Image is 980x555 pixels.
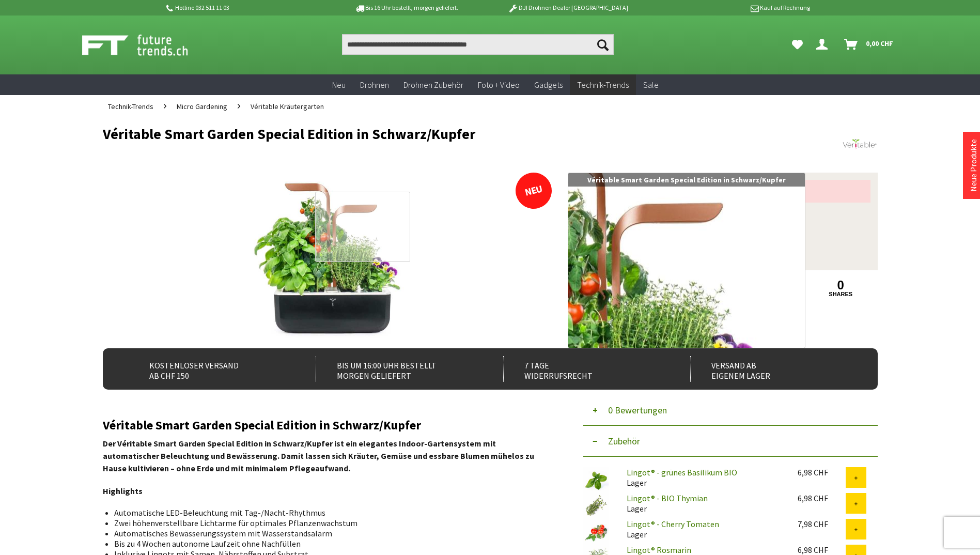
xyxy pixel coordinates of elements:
[627,493,708,503] a: Lingot® - BIO Thymian
[165,2,326,14] p: Hotline 032 511 11 03
[798,545,846,555] div: 6,98 CHF
[326,2,487,14] p: Bis 16 Uhr bestellt, morgen geliefert.
[316,356,480,382] div: Bis um 16:00 Uhr bestellt Morgen geliefert
[129,356,293,382] div: Kostenloser Versand ab CHF 150
[649,2,810,14] p: Kauf auf Rechnung
[114,518,544,528] li: Zwei höhenverstellbare Lichtarme für optimales Pflanzenwachstum
[403,80,463,90] span: Drohnen Zubehör
[114,528,544,538] li: Automatisches Bewässerungssystem mit Wasserstandsalarm
[805,291,877,298] a: shares
[618,519,789,539] div: Lager
[103,95,159,118] a: Technik-Trends
[968,139,978,192] a: Neue Produkte
[177,102,227,111] span: Micro Gardening
[690,356,855,382] div: Versand ab eigenem Lager
[353,74,396,96] a: Drohnen
[251,102,324,111] span: Véritable Kräutergarten
[592,34,614,55] button: Suchen
[798,467,846,477] div: 6,98 CHF
[842,126,878,162] img: Véritable®
[487,2,648,14] p: DJI Drohnen Dealer [GEOGRAPHIC_DATA]
[583,467,609,493] img: Lingot® - grünes Basilikum BIO
[534,80,563,90] span: Gadgets
[503,356,668,382] div: 7 Tage Widerrufsrecht
[527,74,570,96] a: Gadgets
[332,80,346,90] span: Neu
[103,486,143,496] strong: Highlights
[103,419,552,432] h2: Véritable Smart Garden Special Edition in Schwarz/Kupfer
[245,173,410,338] img: Véritable Smart Garden Special Edition in Schwarz/Kupfer
[172,95,232,118] a: Micro Gardening
[798,493,846,503] div: 6,98 CHF
[618,467,789,488] div: Lager
[643,80,659,90] span: Sale
[787,34,808,55] a: Meine Favoriten
[627,467,737,477] a: Lingot® - grünes Basilikum BIO
[103,438,534,473] strong: Der Véritable Smart Garden Special Edition in Schwarz/Kupfer ist ein elegantes Indoor-Gartensyste...
[583,426,878,457] button: Zubehör
[798,519,846,529] div: 7,98 CHF
[587,175,786,184] span: Véritable Smart Garden Special Edition in Schwarz/Kupfer
[471,74,527,96] a: Foto + Video
[805,280,877,291] a: 0
[627,545,691,555] a: Lingot® Rosmarin
[577,80,629,90] span: Technik-Trends
[866,35,893,52] span: 0,00 CHF
[478,80,520,90] span: Foto + Video
[114,538,544,549] li: Bis zu 4 Wochen autonome Laufzeit ohne Nachfüllen
[360,80,389,90] span: Drohnen
[103,126,723,142] h1: Véritable Smart Garden Special Edition in Schwarz/Kupfer
[583,493,609,519] img: Lingot® - BIO Thymian
[583,519,609,545] img: Lingot® - Cherry Tomaten
[245,95,329,118] a: Véritable Kräutergarten
[114,507,544,518] li: Automatische LED-Beleuchtung mit Tag-/Nacht-Rhythmus
[636,74,666,96] a: Sale
[396,74,471,96] a: Drohnen Zubehör
[82,32,211,58] img: Shop Futuretrends - zur Startseite wechseln
[627,519,719,529] a: Lingot® - Cherry Tomaten
[812,34,836,55] a: Dein Konto
[342,34,614,55] input: Produkt, Marke, Kategorie, EAN, Artikelnummer…
[618,493,789,514] div: Lager
[325,74,353,96] a: Neu
[583,395,878,426] button: 0 Bewertungen
[108,102,153,111] span: Technik-Trends
[840,34,898,55] a: Warenkorb
[570,74,636,96] a: Technik-Trends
